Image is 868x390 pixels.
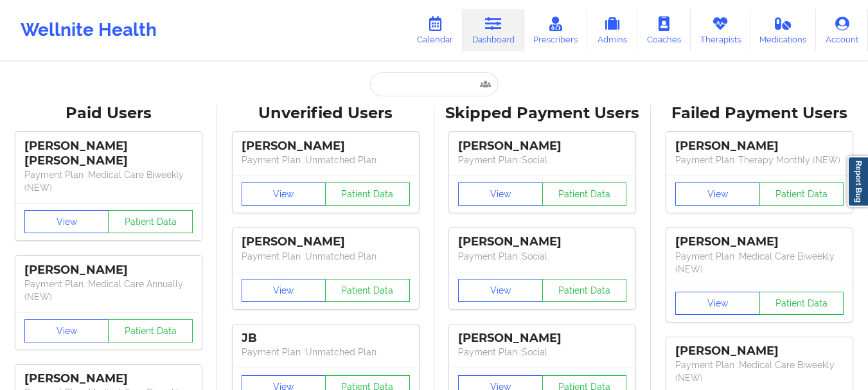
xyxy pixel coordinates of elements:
div: [PERSON_NAME] [PERSON_NAME] [24,139,193,168]
div: [PERSON_NAME] [458,235,626,249]
div: Unverified Users [226,103,425,123]
div: [PERSON_NAME] [24,371,193,386]
button: Patient Data [542,182,627,206]
p: Payment Plan : Unmatched Plan [242,346,410,359]
button: View [24,319,109,342]
div: Paid Users [9,103,208,123]
button: Patient Data [325,182,410,206]
div: JB [242,331,410,346]
div: [PERSON_NAME] [675,139,844,154]
a: Dashboard [463,9,524,51]
button: Patient Data [759,292,844,315]
button: Patient Data [108,319,193,342]
p: Payment Plan : Unmatched Plan [242,154,410,166]
p: Payment Plan : Social [458,250,626,263]
a: Medications [750,9,817,51]
button: View [242,279,326,302]
div: [PERSON_NAME] [242,235,410,249]
button: View [675,292,760,315]
p: Payment Plan : Medical Care Biweekly (NEW) [24,168,193,194]
a: Coaches [637,9,691,51]
button: Patient Data [759,182,844,206]
p: Payment Plan : Social [458,346,626,359]
div: [PERSON_NAME] [24,263,193,278]
button: Patient Data [325,279,410,302]
a: Calendar [407,9,463,51]
button: Patient Data [542,279,627,302]
p: Payment Plan : Medical Care Annually (NEW) [24,278,193,303]
div: Skipped Payment Users [443,103,642,123]
button: View [675,182,760,206]
a: Admins [587,9,637,51]
div: [PERSON_NAME] [675,344,844,359]
div: [PERSON_NAME] [242,139,410,154]
button: View [458,182,543,206]
p: Payment Plan : Unmatched Plan [242,250,410,263]
div: [PERSON_NAME] [458,331,626,346]
div: [PERSON_NAME] [675,235,844,249]
a: Therapists [691,9,750,51]
p: Payment Plan : Medical Care Biweekly (NEW) [675,250,844,276]
a: Account [816,9,868,51]
button: Patient Data [108,210,193,233]
button: View [458,279,543,302]
button: View [24,210,109,233]
div: Failed Payment Users [660,103,859,123]
a: Report Bug [847,156,868,207]
p: Payment Plan : Therapy Monthly (NEW) [675,154,844,166]
div: [PERSON_NAME] [458,139,626,154]
p: Payment Plan : Medical Care Biweekly (NEW) [675,359,844,384]
a: Prescribers [524,9,588,51]
button: View [242,182,326,206]
p: Payment Plan : Social [458,154,626,166]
